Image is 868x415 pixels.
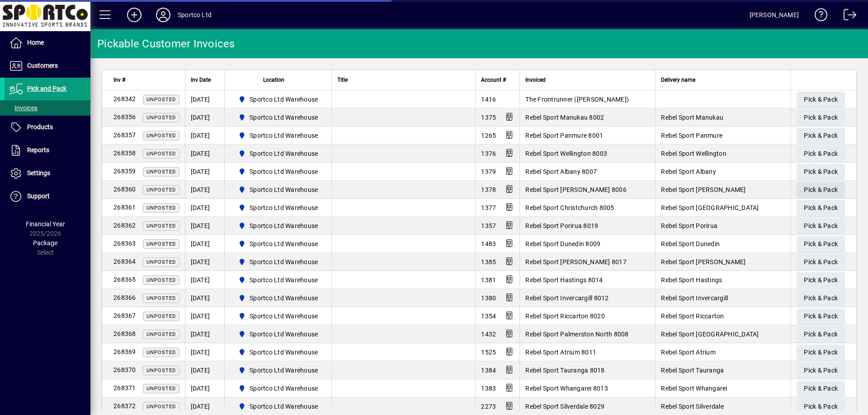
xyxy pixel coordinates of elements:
[250,402,318,411] span: Sportco Ltd Warehouse
[804,273,838,288] span: Pick & Pack
[804,92,838,107] span: Pick & Pack
[661,331,759,338] span: Rebel Sport [GEOGRAPHIC_DATA]
[146,205,176,211] span: Unposted
[837,2,857,31] a: Logout
[250,221,318,230] span: Sportco Ltd Warehouse
[481,258,496,266] span: 1385
[481,150,496,157] span: 1376
[797,399,845,415] button: Pick & Pack
[5,139,90,162] a: Reports
[481,294,496,302] span: 1380
[797,236,845,252] button: Pick & Pack
[185,145,224,163] td: [DATE]
[804,146,838,161] span: Pick & Pack
[481,96,496,103] span: 1416
[750,8,799,22] div: [PERSON_NAME]
[235,220,322,231] span: Sportco Ltd Warehouse
[804,219,838,233] span: Pick & Pack
[804,363,838,378] span: Pick & Pack
[149,7,178,23] button: Profile
[481,385,496,392] span: 1383
[661,294,728,302] span: Rebel Sport Invercargill
[146,331,176,337] span: Unposted
[481,222,496,229] span: 1357
[33,239,57,247] span: Package
[185,253,224,271] td: [DATE]
[797,218,845,234] button: Pick & Pack
[250,366,318,375] span: Sportco Ltd Warehouse
[235,383,322,394] span: Sportco Ltd Warehouse
[804,255,838,270] span: Pick & Pack
[113,75,179,85] div: Inv #
[797,326,845,343] button: Pick & Pack
[804,327,838,342] span: Pick & Pack
[797,363,845,379] button: Pick & Pack
[178,8,212,22] div: Sportco Ltd
[185,163,224,181] td: [DATE]
[481,75,514,85] div: Account #
[797,182,845,198] button: Pick & Pack
[525,240,600,247] span: Rebel Sport Dunedin 8009
[250,113,318,122] span: Sportco Ltd Warehouse
[5,162,90,185] a: Settings
[525,168,597,175] span: Rebel Sport Albany 8007
[250,149,318,158] span: Sportco Ltd Warehouse
[804,164,838,179] span: Pick & Pack
[191,75,211,85] span: Inv Date
[661,258,745,266] span: Rebel Sport [PERSON_NAME]
[185,181,224,199] td: [DATE]
[185,235,224,253] td: [DATE]
[804,237,838,252] span: Pick & Pack
[804,381,838,396] span: Pick & Pack
[797,345,845,361] button: Pick & Pack
[185,126,224,145] td: [DATE]
[113,186,136,193] span: 268360
[146,313,176,319] span: Unposted
[250,348,318,357] span: Sportco Ltd Warehouse
[337,75,348,85] span: Title
[26,220,65,228] span: Financial Year
[146,368,176,373] span: Unposted
[525,222,598,229] span: Rebel Sport Porirua 8019
[97,37,235,51] div: Pickable Customer Invoices
[185,108,224,126] td: [DATE]
[235,347,322,358] span: Sportco Ltd Warehouse
[185,361,224,379] td: [DATE]
[481,114,496,121] span: 1375
[804,309,838,324] span: Pick & Pack
[235,293,322,303] span: Sportco Ltd Warehouse
[797,272,845,289] button: Pick & Pack
[808,2,828,31] a: Knowledge Base
[804,399,838,414] span: Pick & Pack
[797,290,845,307] button: Pick & Pack
[804,182,838,197] span: Pick & Pack
[146,295,176,301] span: Unposted
[250,384,318,393] span: Sportco Ltd Warehouse
[113,149,136,157] span: 268358
[661,367,724,374] span: Rebel Sport Tauranga
[525,75,650,85] div: Invoiced
[9,104,38,112] span: Invoices
[797,164,845,180] button: Pick & Pack
[235,365,322,376] span: Sportco Ltd Warehouse
[797,200,845,216] button: Pick & Pack
[525,276,603,284] span: Rebel Sport Hastings 8014
[797,308,845,325] button: Pick & Pack
[185,289,224,307] td: [DATE]
[27,62,58,69] span: Customers
[525,385,608,392] span: Rebel Sport Whangarei 8013
[661,132,722,139] span: Rebel Sport Panmure
[235,238,322,249] span: Sportco Ltd Warehouse
[481,312,496,320] span: 1354
[230,75,326,85] div: Location
[185,343,224,361] td: [DATE]
[525,96,629,103] span: The Frontrunner ([PERSON_NAME])
[146,386,176,392] span: Unposted
[525,204,614,211] span: Rebel Sport Christchurch 8005
[525,403,604,410] span: Rebel Sport Silverdale 8029
[113,113,136,121] span: 268356
[185,90,224,108] td: [DATE]
[235,130,322,141] span: Sportco Ltd Warehouse
[113,384,136,392] span: 268371
[250,95,318,104] span: Sportco Ltd Warehouse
